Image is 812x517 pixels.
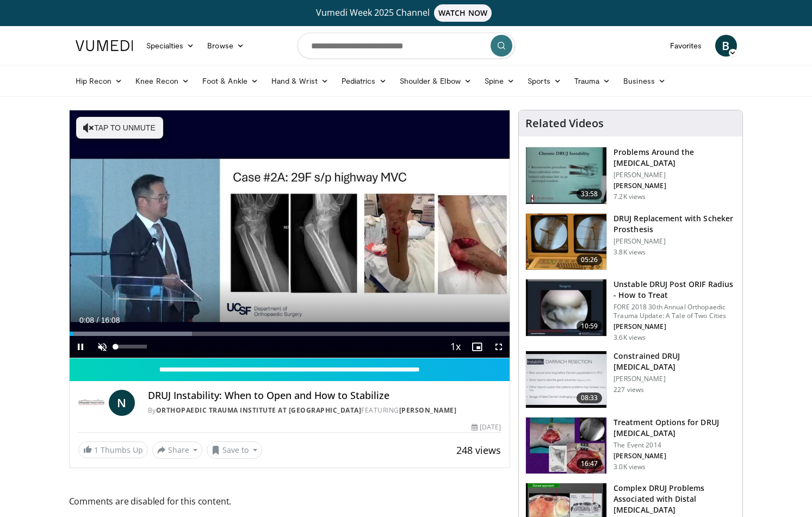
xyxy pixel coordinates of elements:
[156,406,362,415] a: Orthopaedic Trauma Institute at [GEOGRAPHIC_DATA]
[456,444,501,457] span: 248 views
[613,213,736,235] h3: DRUJ Replacement with Scheker Prosthesis
[116,345,147,348] div: Volume Level
[613,441,736,450] p: The Event 2014
[613,417,736,439] h3: Treatment Options for DRUJ [MEDICAL_DATA]
[140,35,201,57] a: Specialties
[613,303,736,320] p: FORE 2018 30th Annual Orthopaedic Trauma Update: A Tale of Two Cities
[613,483,736,515] h3: Complex DRUJ Problems Associated with Distal [MEDICAL_DATA]
[70,336,91,358] button: Pause
[69,494,511,508] span: Comments are disabled for this content.
[613,192,646,201] p: 7.2K views
[613,171,736,179] p: [PERSON_NAME]
[152,441,203,459] button: Share
[521,70,568,92] a: Sports
[613,452,736,460] p: [PERSON_NAME]
[525,417,736,475] a: 16:47 Treatment Options for DRUJ [MEDICAL_DATA] The Event 2014 [PERSON_NAME] 3.0K views
[148,390,501,402] h4: DRUJ Instability: When to Open and How to Stabilize
[207,441,262,459] button: Save to
[444,336,466,358] button: Playback Rate
[109,390,135,416] a: N
[69,70,129,92] a: Hip Recon
[577,189,603,200] span: 33:58
[525,279,736,342] a: 10:59 Unstable DRUJ Post ORIF Radius - How to Treat FORE 2018 30th Annual Orthopaedic Trauma Upda...
[577,393,603,403] span: 08:33
[148,406,501,415] div: By FEATURING
[265,70,335,92] a: Hand & Wrist
[91,336,113,358] button: Unmute
[613,237,736,246] p: [PERSON_NAME]
[568,70,617,92] a: Trauma
[399,406,457,415] a: [PERSON_NAME]
[77,4,735,22] a: Vumedi Week 2025 ChannelWATCH NOW
[70,110,510,358] video-js: Video Player
[201,35,251,57] a: Browse
[613,322,736,331] p: [PERSON_NAME]
[129,70,196,92] a: Knee Recon
[472,422,501,432] div: [DATE]
[613,147,736,169] h3: Problems Around the [MEDICAL_DATA]
[613,279,736,301] h3: Unstable DRUJ Post ORIF Radius - How to Treat
[613,385,644,394] p: 227 views
[526,351,606,408] img: 70b07dbd-d64c-42ac-8a20-102a2f5fd4b1.150x105_q85_crop-smart_upscale.jpg
[466,336,488,358] button: Enable picture-in-picture mode
[94,445,98,455] span: 1
[525,147,736,204] a: 33:58 Problems Around the [MEDICAL_DATA] [PERSON_NAME] [PERSON_NAME] 7.2K views
[101,316,120,325] span: 16:08
[613,463,646,471] p: 3.0K views
[613,333,646,342] p: 3.6K views
[577,254,603,265] span: 05:26
[76,40,133,51] img: VuMedi Logo
[478,70,521,92] a: Spine
[79,316,94,325] span: 0:08
[577,321,603,332] span: 10:59
[393,70,478,92] a: Shoulder & Elbow
[335,70,393,92] a: Pediatrics
[613,351,736,372] h3: Constrained DRUJ [MEDICAL_DATA]
[78,441,148,458] a: 1 Thumbs Up
[297,33,515,59] input: Search topics, interventions
[526,214,606,270] img: 92f70ee6-49f3-4f5c-86f2-bab7e177504d.150x105_q85_crop-smart_upscale.jpg
[664,35,709,57] a: Favorites
[97,316,99,325] span: /
[613,248,646,257] p: 3.8K views
[577,458,603,469] span: 16:47
[526,279,606,336] img: 7c335dcf-d60a-41f3-9394-f4fa45160edd.150x105_q85_crop-smart_upscale.jpg
[196,70,265,92] a: Foot & Ankle
[526,147,606,204] img: bbb4fcc0-f4d3-431b-87df-11a0caa9bf74.150x105_q85_crop-smart_upscale.jpg
[525,117,604,130] h4: Related Videos
[613,375,736,383] p: [PERSON_NAME]
[617,70,672,92] a: Business
[525,213,736,271] a: 05:26 DRUJ Replacement with Scheker Prosthesis [PERSON_NAME] 3.8K views
[434,4,492,22] span: WATCH NOW
[76,117,163,139] button: Tap to unmute
[78,390,104,416] img: Orthopaedic Trauma Institute at UCSF
[526,418,606,474] img: cc41fa34-f29d-430d-827a-42e7ab01ced2.150x105_q85_crop-smart_upscale.jpg
[715,35,737,57] a: B
[525,351,736,408] a: 08:33 Constrained DRUJ [MEDICAL_DATA] [PERSON_NAME] 227 views
[70,332,510,336] div: Progress Bar
[488,336,510,358] button: Fullscreen
[613,182,736,190] p: [PERSON_NAME]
